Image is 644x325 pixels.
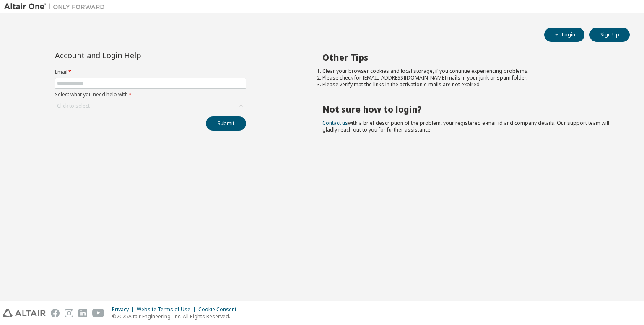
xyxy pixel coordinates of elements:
li: Please check for [EMAIL_ADDRESS][DOMAIN_NAME] mails in your junk or spam folder. [322,75,615,81]
div: Click to select [57,103,90,109]
h2: Not sure how to login? [322,104,615,115]
button: Login [544,28,584,42]
label: Select what you need help with [55,91,246,98]
label: Email [55,69,246,75]
div: Privacy [112,306,137,313]
div: Website Terms of Use [137,306,198,313]
div: Cookie Consent [198,306,241,313]
li: Clear your browser cookies and local storage, if you continue experiencing problems. [322,68,615,75]
img: instagram.svg [65,309,73,317]
img: Altair One [4,3,109,11]
a: Contact us [322,119,348,126]
div: Account and Login Help [55,52,208,59]
li: Please verify that the links in the activation e-mails are not expired. [322,81,615,88]
img: altair_logo.svg [3,309,46,317]
button: Submit [206,116,246,131]
span: with a brief description of the problem, your registered e-mail id and company details. Our suppo... [322,119,609,133]
h2: Other Tips [322,52,615,63]
img: youtube.svg [92,309,104,317]
p: © 2025 Altair Engineering, Inc. All Rights Reserved. [112,313,241,320]
img: facebook.svg [51,309,60,317]
button: Sign Up [589,28,630,42]
img: linkedin.svg [78,309,87,317]
div: Click to select [55,101,246,111]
